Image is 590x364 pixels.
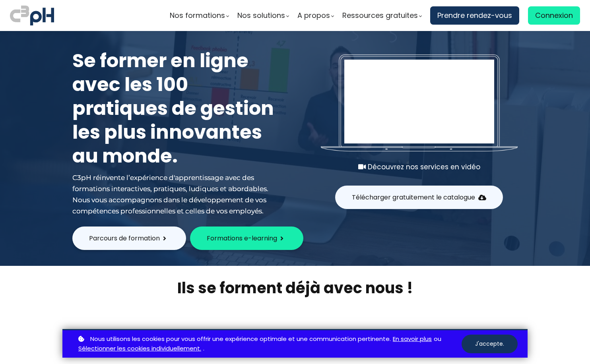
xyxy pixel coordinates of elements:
h1: Se former en ligne avec les 100 pratiques de gestion les plus innovantes au monde. [72,49,279,168]
button: Télécharger gratuitement le catalogue [335,186,503,209]
span: Nos solutions [237,10,285,21]
div: C3pH réinvente l’expérience d'apprentissage avec des formations interactives, pratiques, ludiques... [72,172,279,217]
span: Ressources gratuites [342,10,418,21]
span: Connexion [535,10,573,21]
h2: Ils se forment déjà avec nous ! [62,278,528,298]
span: A propos [297,10,330,21]
a: Connexion [528,6,580,25]
a: Sélectionner les cookies individuellement. [78,344,201,354]
span: Nous utilisons les cookies pour vous offrir une expérience optimale et une communication pertinente. [90,334,391,344]
span: Prendre rendez-vous [437,10,512,21]
span: Parcours de formation [89,233,160,243]
a: En savoir plus [393,334,432,344]
p: ou . [76,334,462,354]
a: Prendre rendez-vous [430,6,519,25]
span: Télécharger gratuitement le catalogue [352,192,475,202]
button: Formations e-learning [190,227,303,250]
div: Découvrez nos services en vidéo [321,161,518,172]
button: Parcours de formation [72,227,186,250]
span: Formations e-learning [207,233,277,243]
img: logo C3PH [10,4,54,27]
span: Nos formations [170,10,225,21]
button: J'accepte. [462,335,518,353]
